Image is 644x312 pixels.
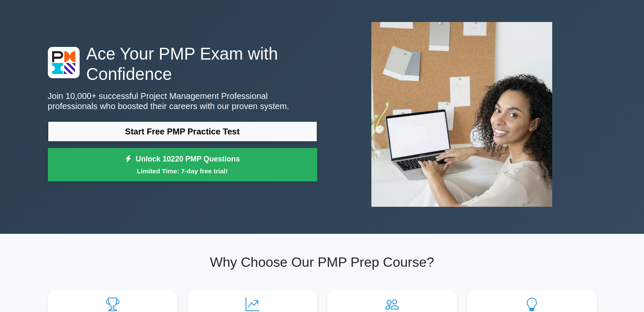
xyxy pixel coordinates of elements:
[48,91,317,111] p: Join 10,000+ successful Project Management Professional professionals who boosted their careers w...
[58,166,307,176] small: Limited Time: 7-day free trial!
[48,254,597,270] h2: Why Choose Our PMP Prep Course?
[48,148,317,182] a: Unlock 10220 PMP QuestionsLimited Time: 7-day free trial!
[48,121,317,142] a: Start Free PMP Practice Test
[48,44,317,84] h1: Ace Your PMP Exam with Confidence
